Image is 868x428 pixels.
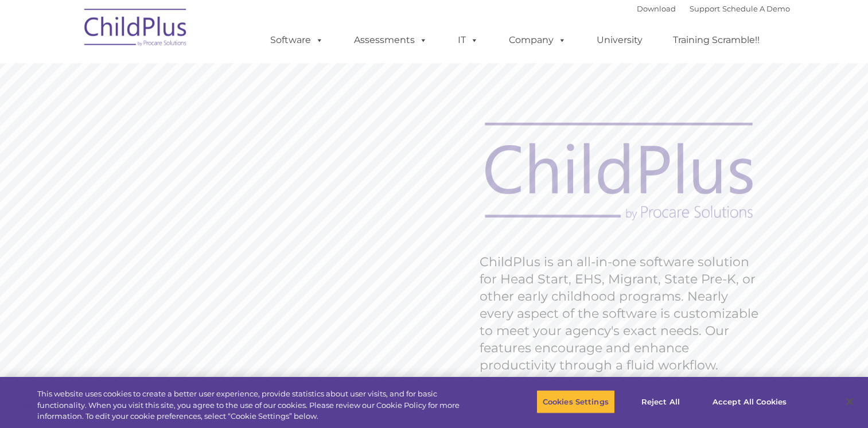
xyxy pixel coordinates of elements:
[837,389,862,414] button: Close
[446,29,490,52] a: IT
[625,390,696,414] button: Reject All
[690,4,720,13] a: Support
[722,4,790,13] a: Schedule A Demo
[585,29,654,52] a: University
[497,29,578,52] a: Company
[259,29,335,52] a: Software
[37,388,477,422] div: This website uses cookies to create a better user experience, provide statistics about user visit...
[480,254,764,374] rs-layer: ChildPlus is an all-in-one software solution for Head Start, EHS, Migrant, State Pre-K, or other ...
[661,29,771,52] a: Training Scramble!!
[637,4,790,13] font: |
[536,390,615,414] button: Cookies Settings
[79,1,193,58] img: ChildPlus by Procare Solutions
[637,4,676,13] a: Download
[706,390,793,414] button: Accept All Cookies
[342,29,439,52] a: Assessments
